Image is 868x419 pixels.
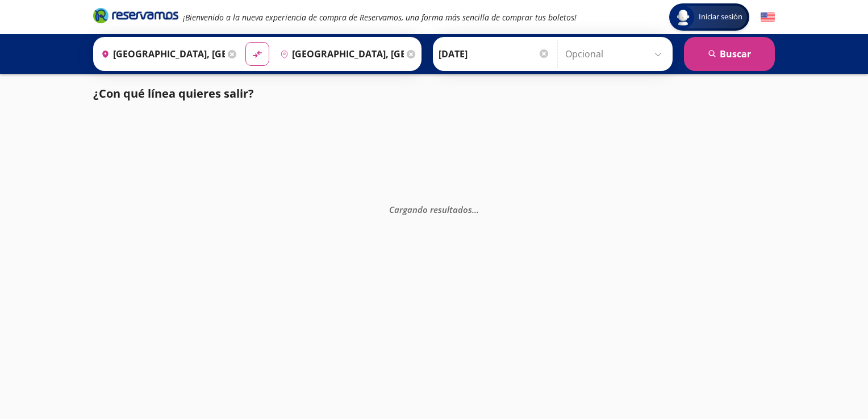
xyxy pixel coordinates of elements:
em: Cargando resultados [389,204,479,215]
input: Buscar Origen [97,40,225,68]
button: Buscar [684,37,775,71]
span: Iniciar sesión [694,11,747,23]
input: Elegir Fecha [439,40,550,68]
span: . [477,204,479,215]
em: ¡Bienvenido a la nueva experiencia de compra de Reservamos, una forma más sencilla de comprar tus... [183,12,577,23]
span: . [472,204,474,215]
a: Brand Logo [93,7,178,27]
p: ¿Con qué línea quieres salir? [93,85,254,102]
input: Opcional [565,40,667,68]
i: Brand Logo [93,7,178,24]
span: . [474,204,477,215]
input: Buscar Destino [276,40,404,68]
button: English [761,10,775,24]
